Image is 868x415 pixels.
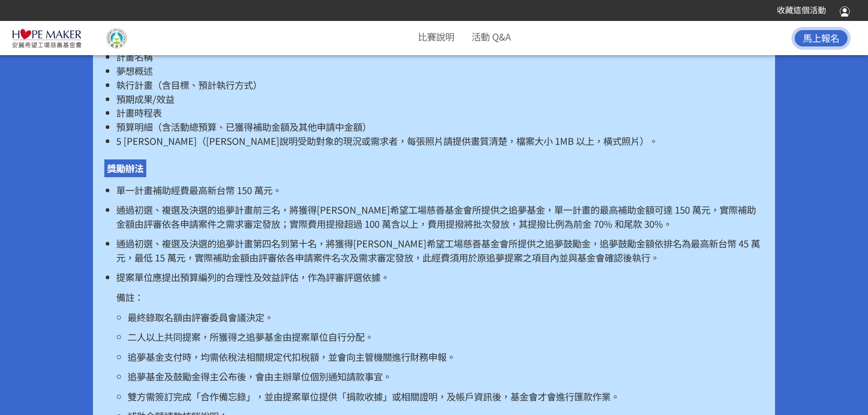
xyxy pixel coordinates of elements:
p: 備註： [116,290,764,304]
span: 計畫名稱 [116,50,153,63]
span: 執行計畫（含目標、預計執行方式） [116,78,262,92]
p: 二人以上共同提案，所獲得之追夢基金由提案單位自行分配。 [128,330,763,344]
span: 預算明細（含活動總預算、已獲得補助金額及其他申請中金額） [116,120,371,133]
span: 夢想概述 [116,64,153,77]
span: 計畫時程表 [116,106,162,119]
p: 獎勵辦法 [104,159,146,177]
span: 收藏這個活動 [777,5,826,15]
p: 通過初選、複選及決選的追夢計畫前三名，將獲得[PERSON_NAME]希望工場慈善基金會所提供之追夢基金，單一計畫的最高補助金額可達 150 萬元，實際補助金額由評審依各申請案件之需求審定發放；... [116,203,764,231]
button: 馬上報名 [791,27,851,50]
p: 追夢基金及鼓勵金得主公布後，會由主辦單位個別通知請款事宜。 [128,369,763,384]
p: 最終錄取名額由評審委員會議決定。 [128,310,763,324]
img: 教育部國民及學前教育署 [87,28,146,48]
p: 追夢基金支付時，均需依稅法相關規定代扣稅額，並會向主管機關進行財務申報。 [128,350,763,364]
p: 雙方需簽訂完成「合作備忘錄」，並由提案單位提供「捐款收據」或相關證明，及帳戶資訊後，基金會才會進行匯款作業。 [128,389,763,404]
p: 單一計畫補助經費最高新台幣 150 萬元。 [116,183,764,197]
a: 活動 Q&A [472,30,511,43]
p: 提案單位應提出預算編列的合理性及效益評估，作為評審評選依據。 [116,270,764,284]
span: 預期成果/效益 [116,92,175,106]
span: 5 [PERSON_NAME]（[PERSON_NAME]說明受助對象的現況或需求者，每張照片請提供畫質清楚，檔案大小 1MB 以上，橫式照片）。 [116,134,658,148]
p: 通過初選、複選及決選的追夢計畫第四名到第十名，將獲得[PERSON_NAME]希望工場慈善基金會所提供之追夢鼓勵金，追夢鼓勵金額依排名為最高新台幣 45 萬元，最低 15 萬元，實際補助金額由評... [116,236,764,264]
a: 比賽說明 [418,30,454,43]
img: 2025「小夢想．大志氣」追夢計畫 [12,28,82,48]
span: 馬上報名 [803,31,839,45]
